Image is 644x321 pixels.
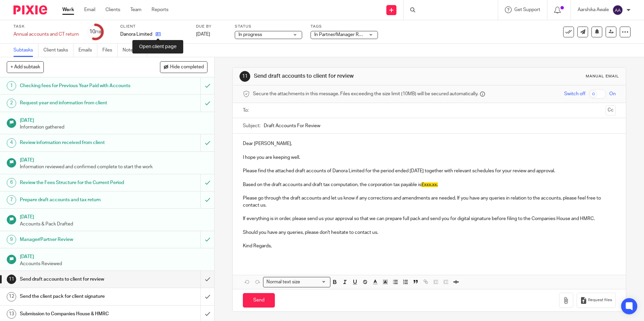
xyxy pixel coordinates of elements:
[243,107,250,114] label: To:
[196,24,226,29] label: Due by
[606,105,616,115] button: Cc
[20,221,208,227] p: Accounts & Pack Drafted
[20,115,208,124] h1: [DATE]
[20,274,136,284] h1: Send draft accounts to client for review
[588,297,612,303] span: Request files
[253,91,478,97] span: Secure the attachments in this message. Files exceeding the size limit (10MB) will be secured aut...
[564,91,585,97] span: Switch off
[20,138,136,148] h1: Review information received from client
[243,122,260,129] label: Subject:
[578,6,609,13] p: Aarshika Awale
[243,229,615,236] p: Should you have any queries, please don't hesitate to contact us.
[7,81,16,91] div: 1
[265,279,301,286] span: Normal text size
[243,181,615,188] p: Based on the draft accounts and draft tax computation, the corporation tax payable is
[514,7,540,12] span: Get Support
[243,293,275,308] input: Send
[13,31,79,38] div: Annual accounts and CT return
[20,291,136,301] h1: Send the client pack for client signature
[243,195,615,209] p: Please go through the draft accounts and let us know if any corrections and amendments are needed...
[239,71,250,82] div: 11
[170,65,204,70] span: Hide completed
[84,6,95,13] a: Email
[160,61,207,73] button: Hide completed
[243,154,615,161] p: I hope you are keeping well.
[7,61,44,73] button: + Add subtask
[7,138,16,148] div: 4
[235,24,302,29] label: Status
[20,212,208,220] h1: [DATE]
[586,74,619,79] div: Manual email
[7,99,16,108] div: 2
[243,140,615,147] p: Dear [PERSON_NAME],
[20,309,136,319] h1: Submission to Companies House & HMRC
[89,28,101,36] div: 10
[20,235,136,245] h1: Manager/Partner Review
[20,178,136,188] h1: Review the Fees Structure for the Current Period
[105,6,120,13] a: Clients
[152,6,168,13] a: Reports
[95,30,101,34] small: /18
[243,243,615,249] p: Kind Regards,
[314,32,371,37] span: In Partner/Manager Review
[7,235,16,244] div: 9
[13,24,79,29] label: Task
[243,215,615,222] p: If everything is in order, please send us your approval so that we can prepare full pack and send...
[62,6,74,13] a: Work
[263,277,330,287] div: Search for option
[13,5,47,14] img: Pixie
[152,44,178,57] a: Audit logs
[7,292,16,301] div: 12
[120,24,188,29] label: Client
[20,164,208,170] p: Information reviewed and confirmed complete to start the work
[20,155,208,164] h1: [DATE]
[7,275,16,284] div: 11
[254,73,444,80] h1: Send draft accounts to client for review
[123,44,147,57] a: Notes (0)
[302,279,326,286] input: Search for option
[102,44,118,57] a: Files
[612,5,623,15] img: svg%3E
[243,168,615,174] p: Please find the attached draft accounts of Danora Limited for the period ended [DATE] together wi...
[20,195,136,205] h1: Prepare draft accounts and tax return
[7,178,16,187] div: 6
[78,44,97,57] a: Emails
[311,24,378,29] label: Tags
[43,44,73,57] a: Client tasks
[238,32,262,37] span: In progress
[421,182,438,187] span: £xxx.xx.
[20,252,208,260] h1: [DATE]
[130,6,141,13] a: Team
[7,195,16,205] div: 7
[196,32,210,37] span: [DATE]
[120,31,152,38] p: Danora Limited
[13,44,38,57] a: Subtasks
[20,124,208,131] p: Information gathered
[20,260,208,267] p: Accounts Reviewed
[577,293,616,308] button: Request files
[20,81,136,91] h1: Checking fees for Previous Year Paid with Accounts
[609,91,616,97] span: On
[7,309,16,319] div: 13
[20,98,136,108] h1: Request year end information from client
